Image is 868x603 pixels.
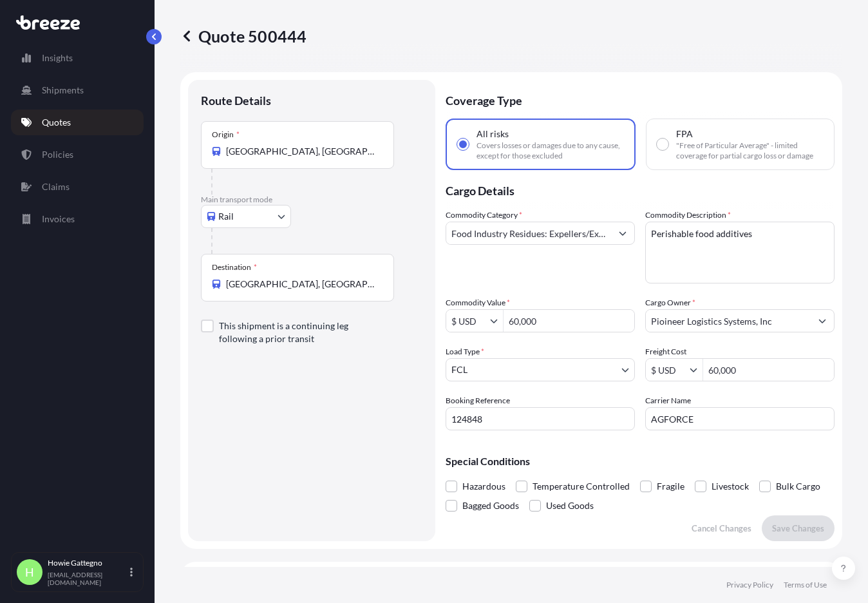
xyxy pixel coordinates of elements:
[726,580,773,590] a: Privacy Policy
[42,180,70,193] p: Claims
[446,394,510,407] label: Booking Reference
[457,139,469,150] input: All risksCovers losses or damages due to any cause, except for those excluded
[219,320,384,345] label: This shipment is a continuing leg following a prior transit
[504,309,634,332] input: Type amount
[462,496,519,515] span: Bagged Goods
[533,477,630,496] span: Temperature Controlled
[712,477,749,496] span: Livestock
[446,170,835,209] p: Cargo Details
[645,345,686,358] label: Freight Cost
[657,477,684,496] span: Fragile
[446,296,510,309] label: Commodity Value
[645,394,691,407] label: Carrier Name
[462,477,505,496] span: Hazardous
[11,110,144,135] a: Quotes
[645,209,731,222] label: Commodity Description
[762,515,835,541] button: Save Changes
[703,358,834,381] input: Enter amount
[180,26,307,46] p: Quote 500444
[42,116,71,129] p: Quotes
[11,45,144,71] a: Insights
[645,296,695,309] label: Cargo Owner
[11,77,144,103] a: Shipments
[226,278,378,291] input: Destination
[42,148,73,161] p: Policies
[811,309,834,332] button: Show suggestions
[212,129,240,140] div: Origin
[11,174,144,200] a: Claims
[645,222,835,283] textarea: Perishable food additives
[446,456,835,466] p: Special Conditions
[776,477,820,496] span: Bulk Cargo
[646,358,690,381] input: Freight Cost
[446,209,522,222] label: Commodity Category
[676,140,824,161] span: "Free of Particular Average" - limited coverage for partial cargo loss or damage
[48,571,127,586] p: [EMAIL_ADDRESS][DOMAIN_NAME]
[676,128,693,140] span: FPA
[212,262,257,273] div: Destination
[690,363,703,376] button: Show suggestions
[446,309,490,332] input: Commodity Value
[11,142,144,167] a: Policies
[451,363,467,376] span: FCL
[446,80,835,119] p: Coverage Type
[476,140,624,161] span: Covers losses or damages due to any cause, except for those excluded
[11,206,144,232] a: Invoices
[657,139,668,150] input: FPA"Free of Particular Average" - limited coverage for partial cargo loss or damage
[645,407,835,430] input: Enter name
[476,128,509,140] span: All risks
[681,515,762,541] button: Cancel Changes
[446,222,611,245] input: Select a commodity type
[201,205,291,228] button: Select transport
[446,358,635,381] button: FCL
[611,222,634,245] button: Show suggestions
[446,407,635,430] input: Your internal reference
[25,566,34,579] span: H
[218,210,234,223] span: Rail
[692,522,751,535] p: Cancel Changes
[490,314,503,327] button: Show suggestions
[48,558,127,568] p: Howie Gattegno
[42,84,84,97] p: Shipments
[42,52,73,64] p: Insights
[42,213,75,225] p: Invoices
[784,580,827,590] a: Terms of Use
[546,496,594,515] span: Used Goods
[201,195,422,205] p: Main transport mode
[646,309,811,332] input: Full name
[201,93,271,108] p: Route Details
[772,522,824,535] p: Save Changes
[446,345,484,358] span: Load Type
[226,145,378,158] input: Origin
